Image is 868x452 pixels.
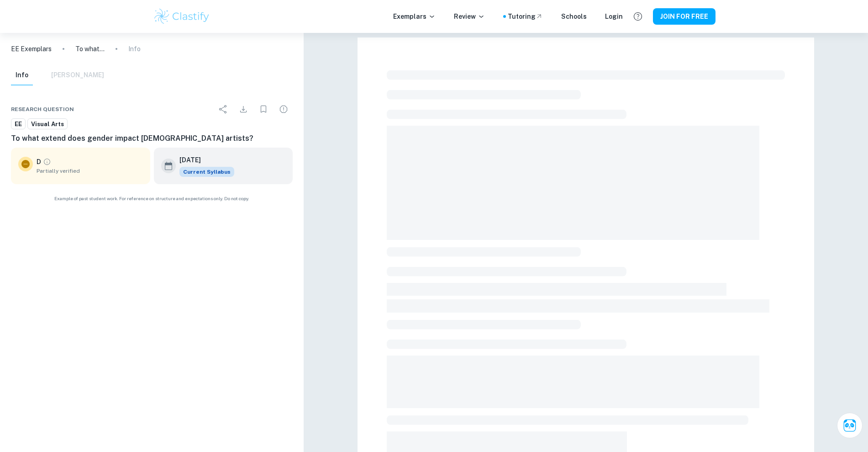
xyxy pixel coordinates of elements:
[234,100,253,118] div: Download
[11,133,293,144] h6: To what extend does gender impact [DEMOGRAPHIC_DATA] artists?
[393,11,436,21] p: Exemplars
[214,100,232,118] div: Share
[11,195,293,202] span: Example of past student work. For reference on structure and expectations only. Do not copy.
[37,157,41,167] p: D
[508,11,543,21] a: Tutoring
[179,155,227,165] h6: [DATE]
[11,118,26,130] a: EE
[11,44,52,54] a: EE Exemplars
[28,120,67,129] span: Visual Arts
[27,118,68,130] a: Visual Arts
[37,167,143,175] span: Partially verified
[11,120,25,129] span: EE
[179,167,234,177] div: This exemplar is based on the current syllabus. Feel free to refer to it for inspiration/ideas wh...
[837,413,863,438] button: Ask Clai
[653,8,715,25] button: JOIN FOR FREE
[454,11,485,21] p: Review
[128,44,141,54] p: Info
[11,105,74,113] span: Research question
[630,9,646,24] button: Help and Feedback
[274,100,293,118] div: Report issue
[254,100,273,118] div: Bookmark
[43,158,51,166] a: Grade partially verified
[153,7,211,26] img: Clastify logo
[75,44,105,54] p: To what extend does gender impact [DEMOGRAPHIC_DATA] artists?
[179,167,234,177] span: Current Syllabus
[11,65,33,85] button: Info
[605,11,623,21] a: Login
[561,11,587,21] a: Schools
